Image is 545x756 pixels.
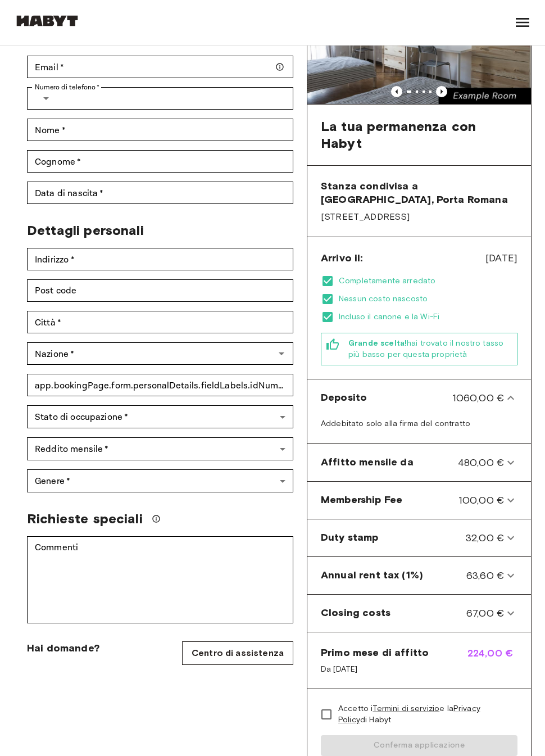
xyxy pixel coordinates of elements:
[339,293,517,305] span: Nessun costo nascosto
[339,311,517,323] span: Incluso il canone e la Wi-Fi
[312,486,526,514] div: Membership Fee100,00 €
[312,524,526,552] div: Duty stamp32,00 €
[13,15,81,26] img: Habyt
[321,251,363,265] span: Arrivo il:
[312,599,526,627] div: Closing costs67,00 €
[35,82,100,92] label: Numero di telefono
[391,86,402,97] button: Previous image
[312,449,526,477] div: Affitto mensile da480,00 €
[373,704,439,713] a: Termini di servizio
[152,514,161,523] svg: Faremo il possibile per soddisfare la tua richiesta, ma si prega di notare che non possiamo garan...
[321,493,402,508] span: Membership Fee
[27,182,293,204] input: Choose date
[339,275,517,287] span: Completamente arredato
[312,412,526,439] div: Deposito1060,00 €
[458,493,504,508] span: 100,00 €
[27,119,293,141] div: Nome
[321,664,429,675] span: Da [DATE]
[27,510,143,527] span: Richieste speciali
[27,222,144,238] span: Dettagli personali
[27,56,293,78] div: Email
[485,251,517,265] span: [DATE]
[27,150,293,173] div: Cognome
[35,87,57,110] button: Select country
[275,62,284,71] svg: Assicurati che il tuo indirizzo email sia corretto — ti invieremo i dettagli della tua prenotazio...
[321,391,367,405] span: Deposito
[27,248,293,270] div: Indirizzo
[27,641,99,655] span: Hai domande?
[27,279,293,302] div: Post code
[348,338,407,348] b: Grande scelta!
[27,536,293,623] div: Commenti
[321,211,517,223] span: [STREET_ADDRESS]
[321,118,517,152] span: La tua permanenza con Habyt
[466,568,504,583] span: 63,60 €
[321,179,517,206] span: Stanza condivisa a [GEOGRAPHIC_DATA], Porta Romana
[348,338,512,360] span: hai trovato il nostro tasso più basso per questa proprietà
[321,606,390,621] span: Closing costs
[458,455,504,470] span: 480,00 €
[321,455,414,470] span: Affitto mensile da
[466,606,504,621] span: 67,00 €
[27,374,293,396] div: app.bookingPage.form.personalDetails.fieldLabels.idNumber
[27,311,293,333] div: Città
[436,86,447,97] button: Previous image
[321,568,423,583] span: Annual rent tax (1%)
[452,391,504,405] span: 1060,00 €
[321,419,470,428] span: Addebitato solo alla firma del contratto
[312,562,526,590] div: Annual rent tax (1%)63,60 €
[467,646,517,675] span: 224,00 €
[312,384,526,412] div: Deposito1060,00 €
[182,641,293,665] a: Centro di assistenza
[321,531,379,545] span: Duty stamp
[274,346,289,361] button: Open
[321,646,429,659] span: Primo mese di affitto
[338,703,508,726] span: Accetto i e la di Habyt
[466,531,504,545] span: 32,00 €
